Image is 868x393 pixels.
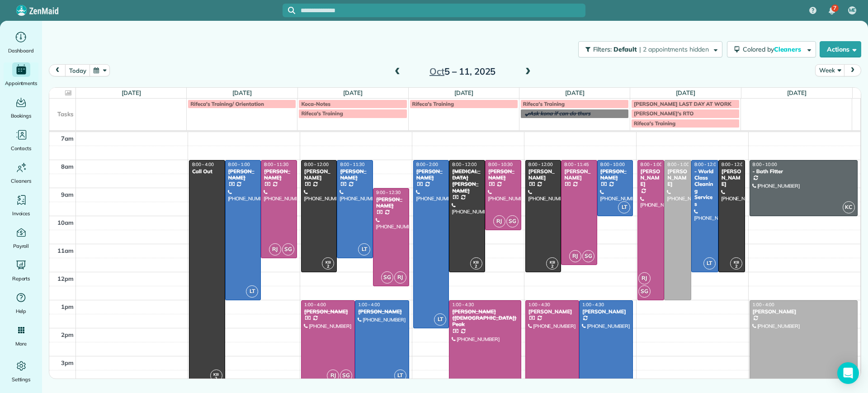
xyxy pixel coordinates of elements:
[282,243,294,256] span: SG
[340,369,352,382] span: SG
[752,308,855,315] div: [PERSON_NAME]
[376,196,406,209] div: [PERSON_NAME]
[394,271,406,284] span: RJ
[734,260,739,265] span: KB
[787,89,807,96] a: [DATE]
[722,161,746,167] span: 8:00 - 12:00
[752,168,855,175] div: - Bath Fitter
[528,161,553,167] span: 8:00 - 12:00
[16,307,27,316] span: Help
[416,161,438,167] span: 8:00 - 2:00
[4,160,38,185] a: Cleaners
[57,275,74,282] span: 12pm
[564,168,594,181] div: [PERSON_NAME]
[8,46,34,55] span: Dashboard
[593,45,612,53] span: Filters:
[4,225,38,251] a: Payroll
[638,272,651,284] span: RJ
[574,41,722,57] a: Filters: Default | 2 appointments hidden
[246,285,258,298] span: LT
[12,274,30,283] span: Reports
[703,257,716,270] span: LT
[613,45,637,53] span: Default
[61,303,74,310] span: 1pm
[547,262,558,271] small: 2
[232,89,252,96] a: [DATE]
[565,89,585,96] a: [DATE]
[57,247,74,254] span: 11am
[639,45,709,53] span: | 2 appointments hidden
[304,308,352,315] div: [PERSON_NAME]
[815,64,844,76] button: Week
[228,168,259,181] div: [PERSON_NAME]
[288,7,295,14] svg: Focus search
[61,191,74,198] span: 9am
[471,262,482,271] small: 2
[473,260,479,265] span: KB
[837,362,859,384] div: Open Intercom Messenger
[12,375,31,384] span: Settings
[11,144,31,153] span: Contacts
[340,168,370,181] div: [PERSON_NAME]
[694,161,719,167] span: 8:00 - 12:00
[528,302,550,308] span: 1:00 - 4:30
[727,41,816,57] button: Colored byCleaners
[228,161,250,167] span: 8:00 - 1:00
[192,161,214,167] span: 8:00 - 4:00
[4,359,38,384] a: Settings
[667,168,689,188] div: [PERSON_NAME]
[304,161,329,167] span: 8:00 - 12:00
[820,41,861,57] button: Actions
[61,331,74,338] span: 2pm
[49,64,66,76] button: prev
[4,193,38,218] a: Invoices
[340,161,364,167] span: 8:00 - 11:30
[452,161,476,167] span: 8:00 - 12:00
[13,241,29,251] span: Payroll
[304,302,326,308] span: 1:00 - 4:00
[774,45,803,53] span: Cleaners
[454,89,474,96] a: [DATE]
[753,302,774,308] span: 1:00 - 4:00
[488,168,519,181] div: [PERSON_NAME]
[4,258,38,283] a: Reports
[634,110,693,117] span: [PERSON_NAME]'s RTO
[211,374,222,383] small: 2
[638,285,651,298] span: SG
[5,79,38,88] span: Appointments
[416,168,447,181] div: [PERSON_NAME]
[381,271,393,284] span: SG
[694,168,716,207] div: - World Class Cleaning Services
[4,30,38,55] a: Dashboard
[406,66,519,76] h2: 5 – 11, 2025
[358,243,370,256] span: LT
[11,111,32,120] span: Bookings
[833,5,836,12] span: 7
[327,369,339,382] span: RJ
[452,302,474,308] span: 1:00 - 4:30
[358,302,380,308] span: 1:00 - 4:00
[11,176,31,185] span: Cleaners
[641,161,662,167] span: 8:00 - 1:00
[376,189,401,195] span: 9:00 - 12:30
[301,100,330,107] span: Koca-Notes
[582,250,594,262] span: SG
[4,128,38,153] a: Contacts
[301,110,343,117] span: Rifeca's Training
[264,168,294,181] div: [PERSON_NAME]
[343,89,363,96] a: [DATE]
[283,7,295,14] button: Focus search
[529,110,590,117] span: Ask kona if can do thurs
[61,135,74,142] span: 7am
[634,100,731,107] span: [PERSON_NAME] LAST DAY AT WORK
[61,359,74,366] span: 3pm
[122,89,141,96] a: [DATE]
[582,308,630,315] div: [PERSON_NAME]
[506,215,519,227] span: SG
[578,41,722,57] button: Filters: Default | 2 appointments hidden
[844,64,861,76] button: next
[65,64,90,76] button: today
[528,308,576,315] div: [PERSON_NAME]
[753,161,777,167] span: 8:00 - 10:00
[15,339,27,348] span: More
